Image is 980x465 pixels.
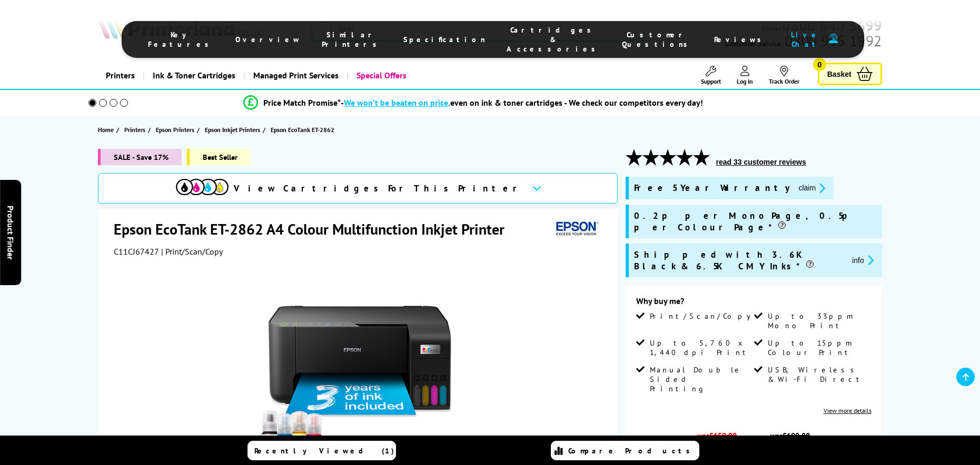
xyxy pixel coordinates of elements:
span: | Print/Scan/Copy [161,246,223,257]
span: We won’t be beaten on price, [344,97,450,108]
a: View more details [824,407,872,415]
div: - even on ink & toner cartridges - We check our competitors every day! [341,97,703,108]
span: Ink & Toner Cartridges [153,62,235,89]
a: Recently Viewed (1) [248,441,396,460]
a: Track Order [769,66,799,85]
span: C11CJ67427 [114,246,159,257]
span: Cartridges & Accessories [507,25,601,54]
span: 0.2p per Mono Page, 0.5p per Colour Page* [634,210,876,233]
img: user-headset-duotone.svg [829,34,838,44]
span: Shipped with 3.6K Black & 6.5K CMY Inks* [634,249,844,272]
span: was [691,425,742,440]
span: View Cartridges For This Printer [234,183,523,194]
span: Best Seller [187,149,251,165]
span: Basket [827,67,852,81]
span: Compare Products [568,446,696,456]
img: cmyk-icon.svg [176,179,229,195]
span: Specification [403,35,486,44]
span: Up to 33ppm Mono Print [768,311,869,330]
a: Epson Printers [156,124,197,135]
span: Live Chat [788,30,824,49]
span: Price Match Promise* [263,97,341,108]
a: Printers [98,62,143,89]
button: promo-description [849,254,877,266]
span: USB, Wireless & Wi-Fi Direct [768,365,869,384]
span: Epson EcoTank ET-2862 [271,126,334,134]
a: Managed Print Services [243,62,347,89]
a: Printers [124,124,148,135]
span: Similar Printers [322,30,382,49]
span: Log In [737,77,753,85]
span: Up to 15ppm Colour Print [768,338,869,357]
a: Compare Products [551,441,699,460]
strike: £159.00 [709,430,737,440]
a: Ink & Toner Cartridges [143,62,243,89]
span: Reviews [714,35,767,44]
span: Epson Printers [156,124,194,135]
span: Manual Double Sided Printing [650,365,751,393]
img: Epson [552,219,600,239]
span: 0 [813,58,826,71]
a: Log In [737,66,753,85]
span: SALE - Save 17% [98,149,182,165]
button: read 33 customer reviews [712,157,809,167]
span: Recently Viewed (1) [254,446,394,456]
span: Home [98,124,114,135]
a: Basket 0 [818,63,882,85]
span: Product Finder [5,206,16,260]
button: promo-description [795,182,828,194]
span: Key Features [148,30,214,49]
h1: Epson EcoTank ET-2862 A4 Colour Multifunction Inkjet Printer [114,219,515,239]
span: Overview [235,35,301,44]
a: Support [701,66,721,85]
a: Special Offers [347,62,414,89]
span: was [766,425,815,440]
li: modal_Promise [74,94,873,112]
span: Customer Questions [622,30,693,49]
span: Printers [124,124,145,135]
span: Free 5 Year Warranty [634,182,790,194]
span: Epson Inkjet Printers [205,124,260,135]
a: Home [98,124,116,135]
div: Why buy me? [636,296,871,311]
a: Epson Inkjet Printers [205,124,263,135]
span: Print/Scan/Copy [650,311,758,321]
span: Up to 5,760 x 1,440 dpi Print [650,338,751,357]
span: Support [701,77,721,85]
strike: £190.80 [783,430,810,440]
